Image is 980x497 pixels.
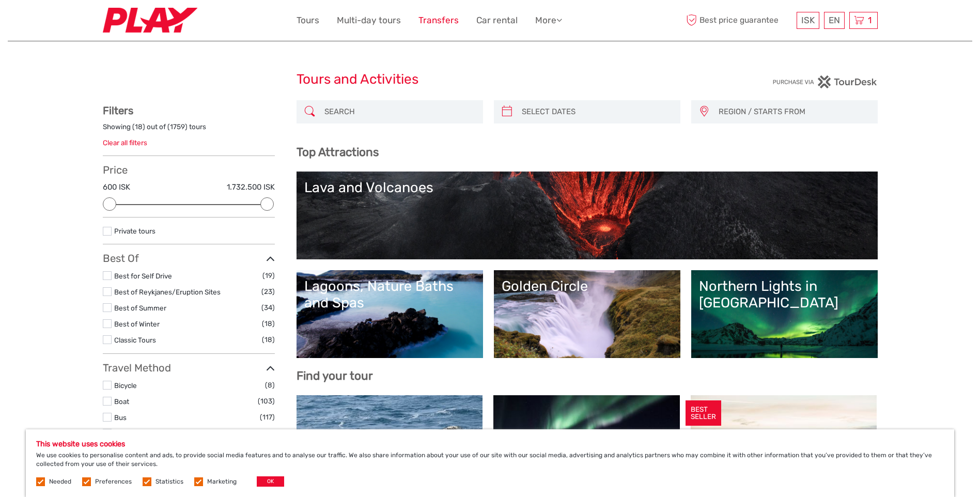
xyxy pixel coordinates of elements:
div: BEST SELLER [686,400,721,426]
img: Fly Play [103,8,197,33]
button: OK [257,476,284,487]
span: (57) [262,427,275,439]
label: 1759 [170,122,185,132]
input: SEARCH [320,103,478,121]
label: Preferences [95,477,132,486]
a: Northern Lights in [GEOGRAPHIC_DATA] [699,278,870,350]
button: Open LiveChat chat widget [119,16,131,28]
p: We're away right now. Please check back later! [14,18,117,26]
span: (18) [262,334,275,346]
a: Lava and Volcanoes [304,179,870,252]
span: (34) [261,302,275,314]
label: Marketing [207,477,237,486]
label: Statistics [155,477,183,486]
span: (8) [265,379,275,391]
h5: This website uses cookies [36,440,944,448]
a: Boat [114,397,129,406]
a: More [535,13,562,28]
h3: Travel Method [103,362,275,374]
a: Classic Tours [114,336,156,344]
div: Lagoons, Nature Baths and Spas [304,278,475,312]
a: Multi-day tours [337,13,401,28]
span: (117) [260,411,275,423]
label: 18 [135,122,143,132]
label: 600 ISK [103,182,130,193]
a: Best of Reykjanes/Eruption Sites [114,288,221,296]
a: Bus [114,413,127,422]
div: Lava and Volcanoes [304,179,870,196]
span: ISK [801,15,815,25]
div: Golden Circle [502,278,673,294]
div: Northern Lights in [GEOGRAPHIC_DATA] [699,278,870,312]
h3: Price [103,164,275,176]
h1: Tours and Activities [297,71,684,88]
span: Best price guarantee [684,12,794,29]
a: Best of Summer [114,304,166,312]
a: Lagoons, Nature Baths and Spas [304,278,475,350]
a: Bicycle [114,381,137,390]
a: Best for Self Drive [114,272,172,280]
b: Top Attractions [297,145,379,159]
a: Transfers [418,13,459,28]
div: EN [824,12,845,29]
img: PurchaseViaTourDesk.png [772,75,877,88]
strong: Filters [103,104,133,117]
b: Find your tour [297,369,373,383]
h3: Best Of [103,252,275,265]
div: Showing ( ) out of ( ) tours [103,122,275,138]
div: We use cookies to personalise content and ads, to provide social media features and to analyse ou... [26,429,954,497]
input: SELECT DATES [518,103,675,121]
label: 1.732.500 ISK [227,182,275,193]
span: (19) [262,270,275,282]
a: Best of Winter [114,320,160,328]
a: Golden Circle [502,278,673,350]
span: 1 [866,15,873,25]
a: Clear all filters [103,138,147,147]
span: (18) [262,318,275,330]
a: Private tours [114,227,155,235]
label: Needed [49,477,71,486]
a: Tours [297,13,319,28]
button: REGION / STARTS FROM [714,103,873,120]
span: (103) [258,395,275,407]
a: Car rental [476,13,518,28]
span: (23) [261,286,275,298]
